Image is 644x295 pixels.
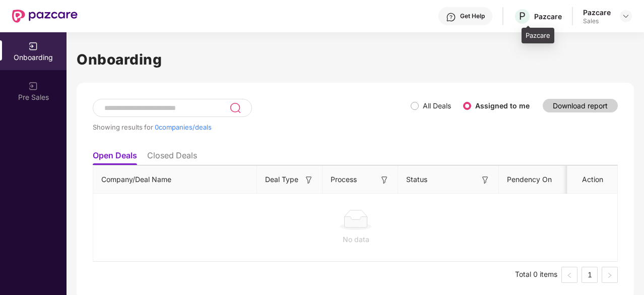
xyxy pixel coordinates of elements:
div: Pazcare [583,8,611,17]
img: svg+xml;base64,PHN2ZyB3aWR0aD0iMTYiIGhlaWdodD0iMTYiIHZpZXdCb3g9IjAgMCAxNiAxNiIgZmlsbD0ibm9uZSIgeG... [480,175,490,185]
th: Company/Deal Name [93,166,257,194]
li: Closed Deals [147,150,197,165]
img: svg+xml;base64,PHN2ZyB3aWR0aD0iMTYiIGhlaWdodD0iMTYiIHZpZXdCb3g9IjAgMCAxNiAxNiIgZmlsbD0ibm9uZSIgeG... [304,175,314,185]
div: Showing results for [93,123,411,131]
span: left [566,272,572,278]
button: right [602,267,618,283]
label: Assigned to me [475,101,530,110]
img: svg+xml;base64,PHN2ZyBpZD0iRHJvcGRvd24tMzJ4MzIiIHhtbG5zPSJodHRwOi8vd3d3LnczLm9yZy8yMDAwL3N2ZyIgd2... [622,12,630,20]
span: right [607,272,613,278]
img: svg+xml;base64,PHN2ZyBpZD0iSGVscC0zMngzMiIgeG1sbnM9Imh0dHA6Ly93d3cudzMub3JnLzIwMDAvc3ZnIiB3aWR0aD... [446,12,456,22]
li: 1 [582,267,598,283]
img: svg+xml;base64,PHN2ZyB3aWR0aD0iMjAiIGhlaWdodD0iMjAiIHZpZXdCb3g9IjAgMCAyMCAyMCIgZmlsbD0ibm9uZSIgeG... [28,81,38,91]
button: Download report [543,99,618,112]
li: Previous Page [561,267,577,283]
div: Sales [583,17,611,25]
img: svg+xml;base64,PHN2ZyB3aWR0aD0iMTYiIGhlaWdodD0iMTYiIHZpZXdCb3g9IjAgMCAxNiAxNiIgZmlsbD0ibm9uZSIgeG... [379,175,390,185]
span: Deal Type [265,174,298,185]
span: Status [406,174,427,185]
h1: Onboarding [77,48,634,71]
img: New Pazcare Logo [12,10,78,23]
label: All Deals [423,101,451,110]
span: P [519,10,526,22]
button: left [561,267,577,283]
li: Total 0 items [515,267,557,283]
li: Next Page [602,267,618,283]
th: Action [567,166,618,194]
a: 1 [582,267,597,282]
span: Pendency On [507,174,552,185]
div: Pazcare [534,12,562,21]
li: Open Deals [93,150,137,165]
span: Process [331,174,357,185]
span: 0 companies/deals [155,123,212,131]
div: Get Help [460,12,485,20]
img: svg+xml;base64,PHN2ZyB3aWR0aD0iMjQiIGhlaWdodD0iMjUiIHZpZXdCb3g9IjAgMCAyNCAyNSIgZmlsbD0ibm9uZSIgeG... [229,102,241,114]
img: svg+xml;base64,PHN2ZyB3aWR0aD0iMjAiIGhlaWdodD0iMjAiIHZpZXdCb3g9IjAgMCAyMCAyMCIgZmlsbD0ibm9uZSIgeG... [28,41,38,51]
div: No data [101,234,610,245]
div: Pazcare [522,28,554,44]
